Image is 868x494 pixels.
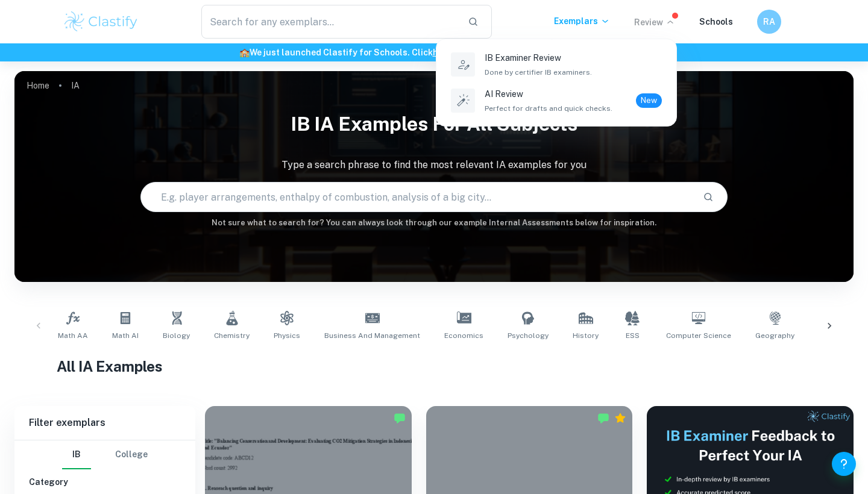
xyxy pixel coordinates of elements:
[485,103,612,114] span: Perfect for drafts and quick checks.
[485,67,592,78] span: Done by certifier IB examiners.
[485,87,612,101] p: AI Review
[636,95,662,107] span: New
[448,49,664,80] a: IB Examiner ReviewDone by certifier IB examiners.
[485,51,592,64] p: IB Examiner Review
[448,85,664,116] a: AI ReviewPerfect for drafts and quick checks.New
